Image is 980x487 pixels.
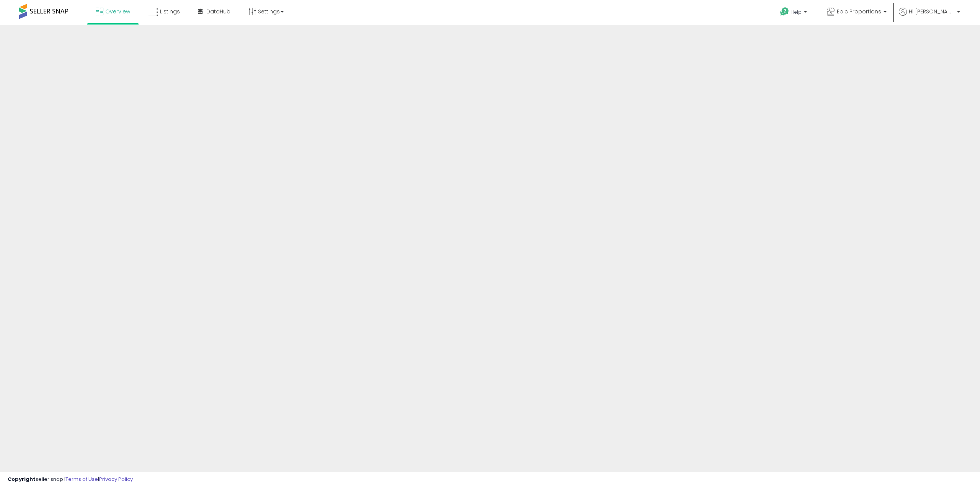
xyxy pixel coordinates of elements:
[837,8,881,15] span: Epic Proportions
[899,8,960,25] a: Hi [PERSON_NAME]
[206,8,230,15] span: DataHub
[774,1,815,25] a: Help
[160,8,180,15] span: Listings
[105,8,130,15] span: Overview
[909,8,955,15] span: Hi [PERSON_NAME]
[780,7,789,16] i: Get Help
[791,9,802,15] span: Help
